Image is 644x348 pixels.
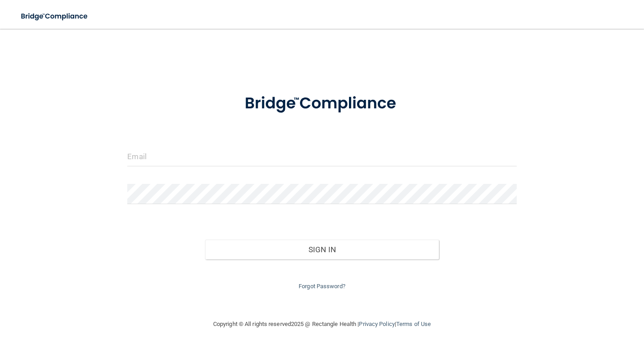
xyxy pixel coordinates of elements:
[158,310,486,339] div: Copyright © All rights reserved 2025 @ Rectangle Health | |
[13,7,96,26] img: bridge_compliance_login_screen.278c3ca4.svg
[127,146,516,166] input: Email
[205,240,438,259] button: Sign In
[228,83,416,125] img: bridge_compliance_login_screen.278c3ca4.svg
[299,283,345,290] a: Forgot Password?
[359,321,394,327] a: Privacy Policy
[396,321,431,327] a: Terms of Use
